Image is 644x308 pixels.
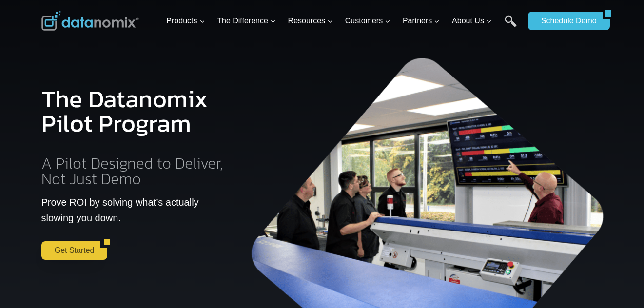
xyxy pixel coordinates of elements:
[41,241,101,260] a: Get Started
[41,11,139,31] img: Datanomix
[41,194,230,226] p: Prove ROI by solving what’s actually slowing you down.
[505,15,517,37] a: Search
[41,79,230,143] h1: The Datanomix Pilot Program
[217,15,276,27] span: The Difference
[41,155,230,187] h2: A Pilot Designed to Deliver, Not Just Demo
[403,15,440,27] span: Partners
[166,15,205,27] span: Products
[452,15,492,27] span: About Us
[162,5,523,37] nav: Primary Navigation
[528,12,603,30] a: Schedule Demo
[345,15,390,27] span: Customers
[288,15,333,27] span: Resources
